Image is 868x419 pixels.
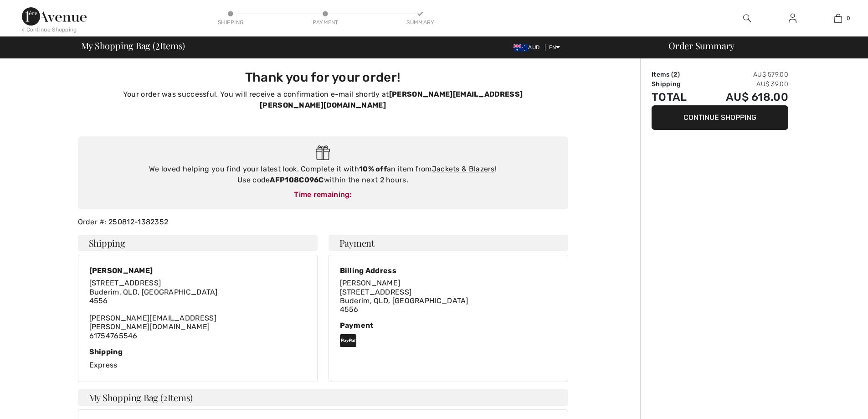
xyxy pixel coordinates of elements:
[673,71,678,78] span: 2
[340,279,401,287] span: [PERSON_NAME]
[701,89,788,105] td: AU$ 618.00
[78,389,568,406] h4: My Shopping Bag ( Items)
[652,70,701,79] td: Items ( )
[406,18,434,26] div: Summary
[260,90,523,109] strong: [PERSON_NAME][EMAIL_ADDRESS][PERSON_NAME][DOMAIN_NAME]
[22,7,87,26] img: 1ère Avenue
[89,279,218,305] span: [STREET_ADDRESS] Buderim, QLD, [GEOGRAPHIC_DATA] 4556
[652,105,788,130] button: Continue Shopping
[657,41,863,50] div: Order Summary
[652,79,701,89] td: Shipping
[847,14,850,22] span: 0
[340,288,468,314] span: [STREET_ADDRESS] Buderim, QLD, [GEOGRAPHIC_DATA] 4556
[81,41,185,50] span: My Shopping Bag ( Items)
[72,217,574,228] div: Order #: 250812-1382352
[329,235,568,251] h4: Payment
[810,392,859,414] iframe: Opens a widget where you can find more information
[83,89,563,111] p: Your order was successful. You will receive a confirmation e-mail shortly at
[163,391,168,403] span: 2
[340,321,557,330] div: Payment
[652,89,701,105] td: Total
[87,164,559,186] div: We loved helping you find your latest look. Complete it with an item from ! Use code within the n...
[549,44,560,51] span: EN
[316,145,330,160] img: Gift.svg
[155,39,160,51] span: 2
[89,347,306,356] div: Shipping
[789,13,796,24] img: My Info
[83,70,563,85] h3: Thank you for your order!
[781,13,804,24] a: Sign In
[89,266,306,275] div: [PERSON_NAME]
[432,165,495,173] a: Jackets & Blazers
[22,26,77,34] div: < Continue Shopping
[89,347,306,371] div: Express
[701,79,788,89] td: AU$ 39.00
[514,44,528,52] img: Australian Dollar
[359,165,387,173] strong: 10% off
[270,176,324,184] strong: AFP108C096C
[743,13,751,24] img: search the website
[514,44,543,51] span: AUD
[701,70,788,79] td: AU$ 579.00
[87,189,559,200] div: Time remaining:
[340,266,468,275] div: Billing Address
[834,13,842,24] img: My Bag
[816,13,860,24] a: 0
[78,235,318,251] h4: Shipping
[217,18,244,26] div: Shipping
[312,18,339,26] div: Payment
[89,279,306,340] div: [PERSON_NAME][EMAIL_ADDRESS][PERSON_NAME][DOMAIN_NAME] 61754765546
